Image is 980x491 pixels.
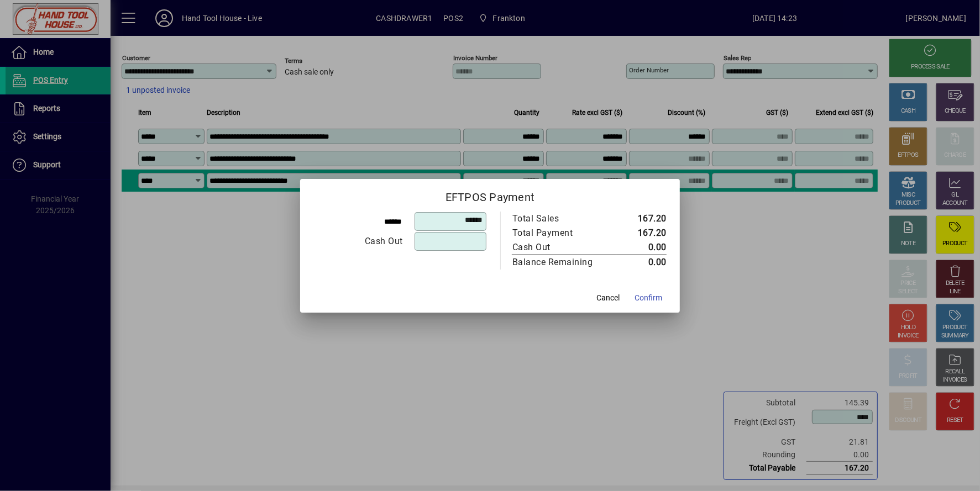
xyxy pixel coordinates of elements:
[300,179,680,211] h2: EFTPOS Payment
[512,226,616,240] td: Total Payment
[512,256,605,269] div: Balance Remaining
[616,226,667,240] td: 167.20
[512,212,616,226] td: Total Sales
[590,288,626,308] button: Cancel
[616,212,667,226] td: 167.20
[630,288,667,308] button: Confirm
[635,292,662,304] span: Confirm
[616,255,667,270] td: 0.00
[314,235,403,248] div: Cash Out
[616,240,667,255] td: 0.00
[596,292,620,304] span: Cancel
[512,241,605,254] div: Cash Out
